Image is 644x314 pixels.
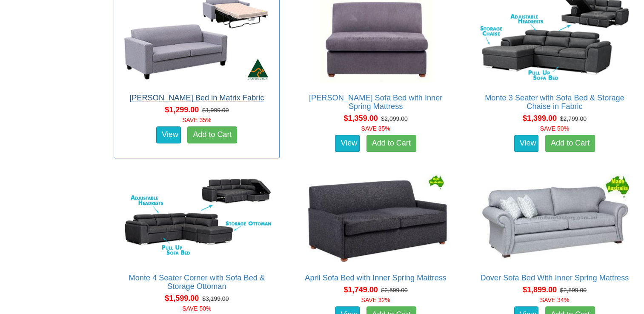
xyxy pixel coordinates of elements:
[540,125,569,132] font: SAVE 50%
[299,171,452,265] img: April Sofa Bed with Inner Spring Mattress
[478,171,631,265] img: Dover Sofa Bed With Inner Spring Mattress
[514,135,539,152] a: View
[523,285,557,294] span: $1,899.00
[480,274,629,282] a: Dover Sofa Bed With Inner Spring Mattress
[129,94,264,102] a: [PERSON_NAME] Bed in Matrix Fabric
[361,297,390,303] font: SAVE 32%
[361,125,390,132] font: SAVE 35%
[165,106,199,114] span: $1,299.00
[343,285,378,294] span: $1,749.00
[165,294,199,303] span: $1,599.00
[120,171,273,265] img: Monte 4 Seater Corner with Sofa Bed & Storage Ottoman
[485,94,624,111] a: Monte 3 Seater with Sofa Bed & Storage Chaise in Fabric
[305,274,447,282] a: April Sofa Bed with Inner Spring Mattress
[545,135,595,152] a: Add to Cart
[182,117,211,123] font: SAVE 35%
[381,287,407,294] del: $2,599.00
[202,107,229,114] del: $1,999.00
[335,135,360,152] a: View
[560,115,587,122] del: $2,799.00
[156,126,181,143] a: View
[540,297,569,303] font: SAVE 34%
[309,94,442,111] a: [PERSON_NAME] Sofa Bed with Inner Spring Mattress
[381,115,407,122] del: $2,099.00
[129,274,265,291] a: Monte 4 Seater Corner with Sofa Bed & Storage Ottoman
[343,114,378,123] span: $1,359.00
[202,295,229,302] del: $3,199.00
[523,114,557,123] span: $1,399.00
[560,287,587,294] del: $2,899.00
[366,135,416,152] a: Add to Cart
[182,305,211,312] font: SAVE 50%
[187,126,237,143] a: Add to Cart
